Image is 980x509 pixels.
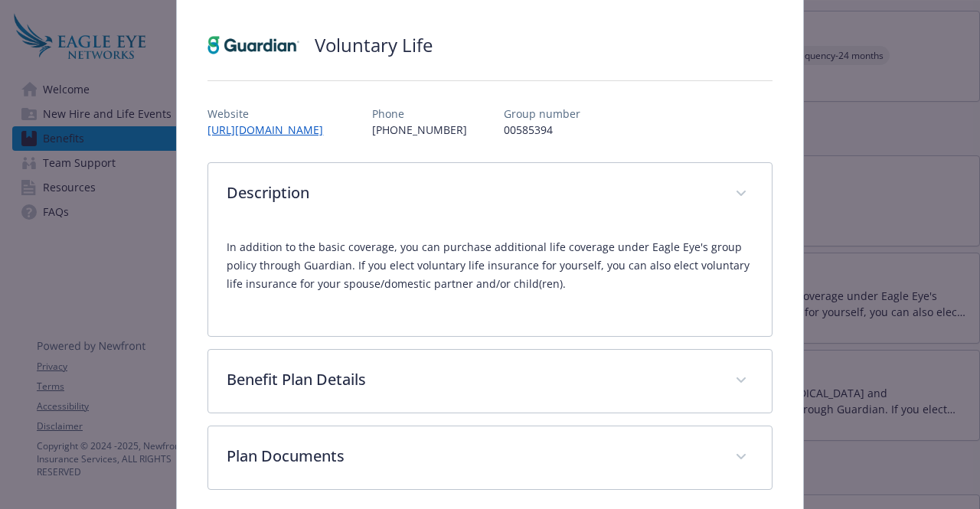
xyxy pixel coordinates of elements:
[227,238,753,293] p: In addition to the basic coverage, you can purchase additional life coverage under Eagle Eye's gr...
[227,445,716,468] p: Plan Documents
[208,350,771,413] div: Benefit Plan Details
[504,106,580,122] p: Group number
[208,426,771,489] div: Plan Documents
[207,106,335,122] p: Website
[208,163,771,226] div: Description
[207,22,299,68] img: Guardian
[504,122,580,138] p: 00585394
[372,106,467,122] p: Phone
[207,122,335,137] a: [URL][DOMAIN_NAME]
[315,32,433,58] h2: Voluntary Life
[208,226,771,336] div: Description
[227,368,716,391] p: Benefit Plan Details
[372,122,467,138] p: [PHONE_NUMBER]
[227,181,716,204] p: Description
